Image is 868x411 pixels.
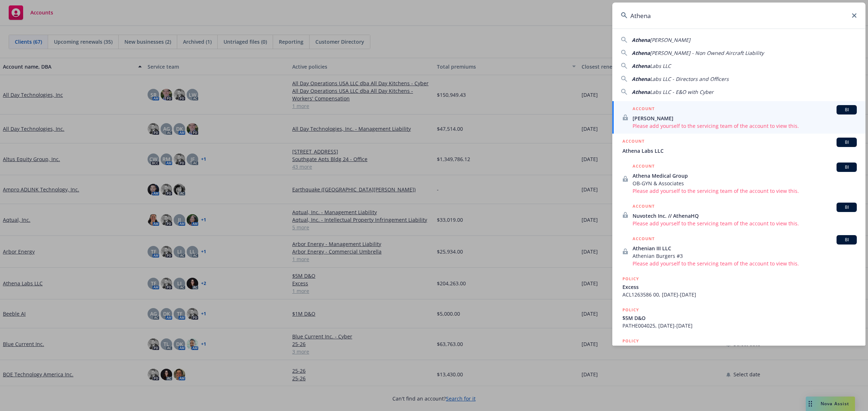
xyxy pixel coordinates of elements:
h5: POLICY [622,275,639,282]
a: ACCOUNTBINuvotech Inc. // AthenaHQPlease add yourself to the servicing team of the account to vie... [612,199,865,231]
h5: POLICY [622,306,639,313]
h5: ACCOUNT [633,105,655,114]
span: BI [839,204,854,211]
h5: ACCOUNT [633,235,655,244]
span: BI [839,139,854,146]
span: Labs LLC - Directors and Officers [650,75,729,82]
h5: ACCOUNT [633,163,655,171]
a: POLICY$1M D&O [612,333,865,364]
span: Athena Medical Group [633,172,857,179]
span: BI [839,107,854,113]
span: ACL1263586 00, [DATE]-[DATE] [622,291,857,298]
a: ACCOUNTBIAthena Labs LLC [612,134,865,159]
span: Please add yourself to the servicing team of the account to view this. [633,122,857,130]
span: Athenian Burgers #3 [633,252,857,260]
span: Please add yourself to the servicing team of the account to view this. [633,220,857,227]
span: Athena [632,62,650,69]
span: Athena [632,75,650,82]
a: ACCOUNTBIAthena Medical GroupOB-GYN & AssociatesPlease add yourself to the servicing team of the ... [612,159,865,199]
span: Please add yourself to the servicing team of the account to view this. [633,187,857,195]
span: $1M D&O [622,345,857,353]
span: Labs LLC - E&O with Cyber [650,88,714,95]
span: Please add yourself to the servicing team of the account to view this. [633,260,857,267]
a: ACCOUNTBIAthenian III LLCAthenian Burgers #3Please add yourself to the servicing team of the acco... [612,231,865,271]
span: Athenian III LLC [633,245,857,252]
span: OB-GYN & Associates [633,179,857,187]
h5: ACCOUNT [633,203,655,211]
span: Athena [632,88,650,95]
h5: ACCOUNT [622,138,644,146]
span: Excess [622,283,857,291]
h5: POLICY [622,337,639,345]
span: Athena Labs LLC [622,147,857,155]
span: $5M D&O [622,314,857,322]
a: ACCOUNTBI[PERSON_NAME]Please add yourself to the servicing team of the account to view this. [612,101,865,134]
span: BI [839,237,854,243]
input: Search... [612,3,865,29]
span: Athena [632,36,650,43]
span: [PERSON_NAME] [650,36,690,43]
span: Labs LLC [650,62,671,69]
span: [PERSON_NAME] [633,114,857,122]
a: POLICYExcessACL1263586 00, [DATE]-[DATE] [612,271,865,302]
span: PATHE004025, [DATE]-[DATE] [622,322,857,329]
a: POLICY$5M D&OPATHE004025, [DATE]-[DATE] [612,302,865,333]
span: BI [839,164,854,170]
span: Nuvotech Inc. // AthenaHQ [633,212,857,220]
span: [PERSON_NAME] - Non Owned Aircraft Liability [650,49,764,56]
span: Athena [632,49,650,56]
